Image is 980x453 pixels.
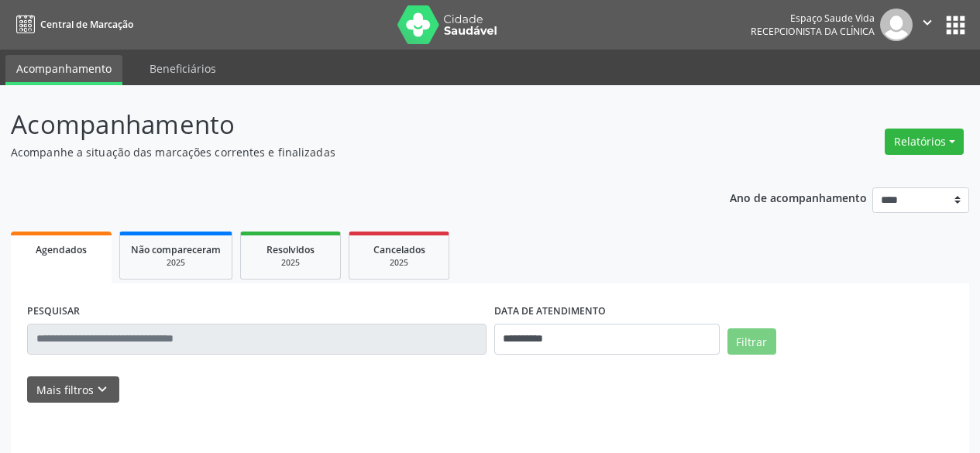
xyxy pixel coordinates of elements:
button:  [913,9,942,41]
span: Resolvidos [266,243,315,256]
span: Não compareceram [131,243,221,256]
p: Ano de acompanhamento [730,187,867,207]
p: Acompanhe a situação das marcações correntes e finalizadas [11,144,682,160]
button: Mais filtroskeyboard_arrow_down [27,376,119,403]
button: apps [942,12,969,39]
label: DATA DE ATENDIMENTO [494,300,606,324]
div: 2025 [252,257,329,269]
button: Filtrar [727,328,776,355]
div: 2025 [131,257,221,269]
div: 2025 [360,257,438,269]
p: Acompanhamento [11,105,682,144]
a: Central de Marcação [11,12,133,37]
a: Acompanhamento [5,55,122,85]
span: Central de Marcação [40,18,133,31]
i: keyboard_arrow_down [94,381,111,398]
img: img [880,9,913,41]
span: Cancelados [373,243,425,256]
span: Recepcionista da clínica [751,25,875,38]
button: Relatórios [885,129,964,155]
div: Espaço Saude Vida [751,12,875,25]
a: Beneficiários [139,55,227,82]
label: PESQUISAR [27,300,80,324]
span: Agendados [36,243,87,256]
i:  [919,14,936,31]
